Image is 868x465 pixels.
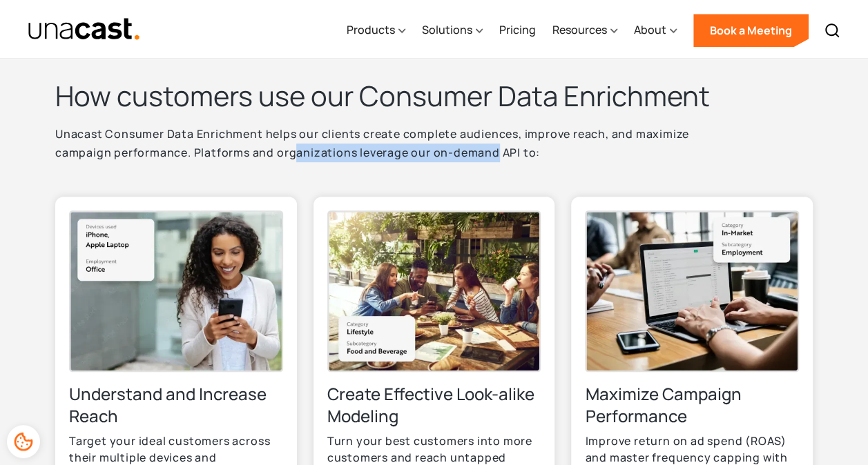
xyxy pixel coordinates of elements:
div: Products [347,2,405,59]
a: Book a Meeting [693,14,809,47]
div: Resources [552,2,617,59]
div: Solutions [422,2,483,59]
div: Resources [552,21,607,38]
div: Solutions [422,21,472,38]
h3: Understand and Increase Reach [69,383,283,427]
img: Unacast text logo [28,17,140,41]
div: About [634,2,677,59]
div: Cookie Preferences [7,425,40,458]
div: Products [347,21,395,38]
p: Unacast Consumer Data Enrichment helps our clients create complete audiences, improve reach, and ... [55,125,746,180]
div: About [634,21,666,38]
h3: Create Effective Look-alike Modeling [327,383,541,427]
img: Search icon [824,22,840,39]
h2: How customers use our Consumer Data Enrichment [55,78,746,114]
img: A laptop screen organizing files described as in-market with a subcategory of employment [585,210,799,372]
img: Photo of a woman looking happy at her cell phone. Devices used apple iPhone and laptop. employmen... [69,210,283,372]
img: A group of friends smiling and pointing at something on a phone screen while dining at an outdoor... [327,210,541,372]
a: home [28,17,140,41]
h3: Maximize Campaign Performance [585,383,799,427]
a: Pricing [499,2,536,59]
